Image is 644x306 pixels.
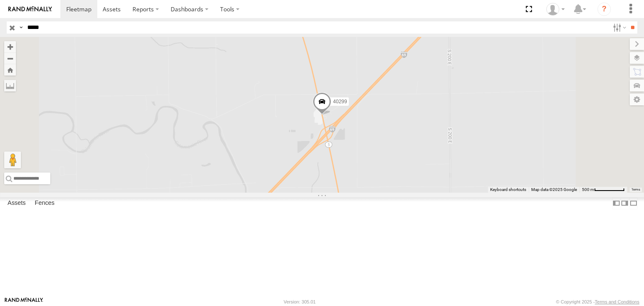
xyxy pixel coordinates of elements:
span: 40299 [333,99,347,105]
a: Terms [631,188,640,191]
label: Assets [3,197,30,209]
label: Dock Summary Table to the Left [612,197,621,209]
label: Map Settings [630,94,644,105]
span: Map data ©2025 Google [531,187,577,192]
a: Terms and Conditions [595,299,639,304]
label: Search Filter Options [610,21,628,34]
label: Search Query [18,21,24,34]
button: Keyboard shortcuts [490,187,526,193]
button: Zoom Home [4,64,16,76]
div: Version: 305.01 [284,299,316,304]
div: Alfonso Garay [543,3,568,16]
span: 500 m [582,187,594,192]
img: rand-logo.svg [8,6,52,12]
i: ? [597,3,611,16]
a: Visit our Website [5,298,43,306]
div: © Copyright 2025 - [556,299,639,304]
label: Dock Summary Table to the Right [621,197,629,209]
label: Fences [31,197,59,209]
label: Measure [4,80,16,92]
button: Zoom in [4,41,16,52]
button: Drag Pegman onto the map to open Street View [4,152,21,168]
label: Hide Summary Table [629,197,638,209]
button: Map Scale: 500 m per 69 pixels [579,187,627,193]
button: Zoom out [4,52,16,64]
